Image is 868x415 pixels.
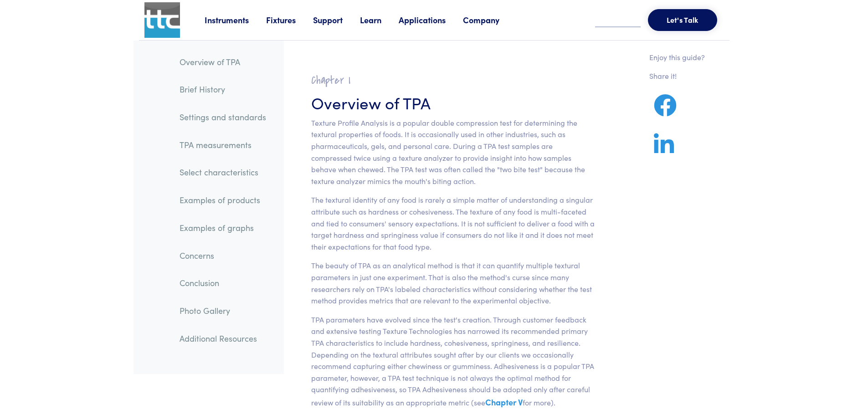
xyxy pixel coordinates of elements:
a: Conclusion [172,272,273,293]
p: Texture Profile Analysis is a popular double compression test for determining the textural proper... [311,117,595,187]
a: Select characteristics [172,162,273,183]
a: Applications [399,14,463,26]
a: TPA measurements [172,134,273,155]
p: TPA parameters have evolved since the test's creation. Through customer feedback and extensive te... [311,314,595,409]
a: Support [313,14,360,26]
a: Fixtures [266,14,313,26]
a: Examples of products [172,190,273,210]
a: Company [463,14,517,26]
a: Share on LinkedIn [649,144,678,155]
a: Brief History [172,79,273,100]
a: Photo Gallery [172,300,273,321]
h2: Chapter I [311,73,595,87]
a: Learn [360,14,399,26]
p: The textural identity of any food is rarely a simple matter of understanding a singular attribute... [311,194,595,252]
h3: Overview of TPA [311,91,595,113]
a: Examples of graphs [172,217,273,238]
a: Settings and standards [172,107,273,128]
a: Instruments [205,14,266,26]
img: ttc_logo_1x1_v1.0.png [144,2,180,38]
button: Let's Talk [648,9,717,31]
p: Enjoy this guide? [649,51,705,63]
a: Additional Resources [172,328,273,349]
a: Chapter V [485,396,523,408]
p: The beauty of TPA as an analytical method is that it can quantify multiple textural parameters in... [311,260,595,306]
a: Concerns [172,245,273,266]
a: Overview of TPA [172,51,273,72]
p: Share it! [649,70,705,82]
